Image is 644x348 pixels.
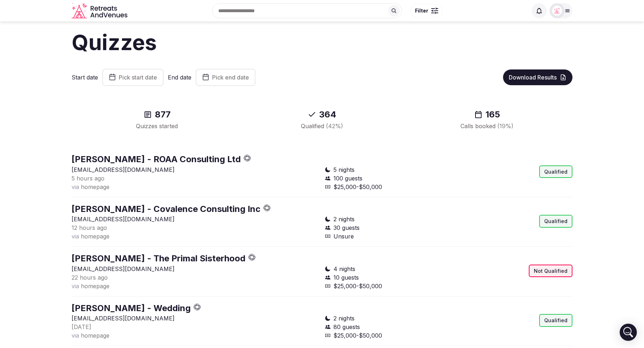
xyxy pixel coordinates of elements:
button: Download Results [503,69,572,85]
div: Unsure [325,232,446,241]
a: Visit the homepage [72,3,129,19]
button: 12 hours ago [72,223,107,232]
div: Qualified [539,314,572,327]
div: Qualified [539,165,572,178]
div: 165 [413,109,561,120]
span: 2 nights [333,215,355,223]
span: 100 guests [333,174,362,183]
svg: Retreats and Venues company logo [72,3,129,19]
p: [EMAIL_ADDRESS][DOMAIN_NAME] [72,265,319,273]
label: Start date [72,73,98,81]
div: Not Qualified [529,265,572,277]
span: 80 guests [333,323,360,331]
button: [PERSON_NAME] - The Primal Sisterhood [72,252,245,265]
span: Download Results [509,74,557,81]
button: [PERSON_NAME] - ROAA Consulting Ltd [72,153,241,165]
span: 30 guests [333,223,360,232]
a: [PERSON_NAME] - Wedding [72,303,191,313]
div: 877 [83,109,231,120]
div: Qualified [539,215,572,228]
div: Calls booked [413,122,561,130]
button: Pick end date [196,69,255,86]
span: 22 hours ago [72,274,108,281]
div: $25,000-$50,000 [325,183,446,191]
span: via [72,183,79,190]
span: homepage [81,332,109,339]
span: [DATE] [72,323,91,330]
span: homepage [81,282,109,290]
span: ( 42 %) [326,122,343,130]
p: [EMAIL_ADDRESS][DOMAIN_NAME] [72,165,319,174]
div: Open Intercom Messenger [620,324,637,341]
a: [PERSON_NAME] - ROAA Consulting Ltd [72,154,241,164]
span: 5 hours ago [72,175,104,182]
span: Pick start date [119,74,157,81]
span: 5 nights [333,165,355,174]
span: 4 nights [333,265,355,273]
span: Pick end date [212,74,249,81]
div: $25,000-$50,000 [325,282,446,290]
button: Filter [410,4,443,18]
span: homepage [81,233,109,240]
button: [PERSON_NAME] - Wedding [72,302,191,314]
span: 12 hours ago [72,224,107,231]
a: [PERSON_NAME] - The Primal Sisterhood [72,253,245,264]
a: [PERSON_NAME] - Covalence Consulting Inc [72,204,260,214]
p: [EMAIL_ADDRESS][DOMAIN_NAME] [72,215,319,223]
div: 364 [248,109,396,120]
span: via [72,332,79,339]
h1: Quizzes [72,27,572,57]
button: [DATE] [72,323,91,331]
button: Pick start date [102,69,164,86]
span: ( 19 %) [497,122,513,130]
span: via [72,282,79,290]
span: Filter [415,7,428,14]
span: 10 guests [333,273,359,282]
span: via [72,233,79,240]
button: 22 hours ago [72,273,108,282]
p: [EMAIL_ADDRESS][DOMAIN_NAME] [72,314,319,323]
button: [PERSON_NAME] - Covalence Consulting Inc [72,203,260,215]
div: $25,000-$50,000 [325,331,446,340]
label: End date [168,73,191,81]
img: Matt Grant Oakes [552,6,562,16]
div: Qualified [248,122,396,130]
span: homepage [81,183,109,190]
div: Quizzes started [83,122,231,130]
span: 2 nights [333,314,355,323]
button: 5 hours ago [72,174,104,183]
